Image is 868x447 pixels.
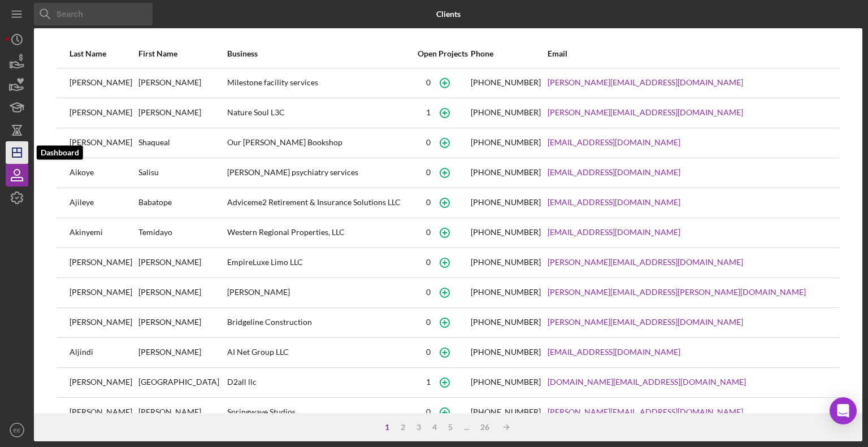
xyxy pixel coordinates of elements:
[471,198,541,207] div: [PHONE_NUMBER]
[548,49,827,58] div: Email
[471,49,546,58] div: Phone
[138,368,226,397] div: [GEOGRAPHIC_DATA]
[548,198,680,207] a: [EMAIL_ADDRESS][DOMAIN_NAME]
[138,398,226,427] div: [PERSON_NAME]
[426,348,431,357] div: 0
[227,219,415,247] div: Western Regional Properties, LLC
[138,338,226,367] div: [PERSON_NAME]
[471,258,541,267] div: [PHONE_NUMBER]
[475,423,495,432] div: 26
[548,228,680,237] a: [EMAIL_ADDRESS][DOMAIN_NAME]
[138,279,226,307] div: [PERSON_NAME]
[548,108,743,117] a: [PERSON_NAME][EMAIL_ADDRESS][DOMAIN_NAME]
[138,99,226,127] div: [PERSON_NAME]
[6,419,28,441] button: EE
[458,423,475,432] div: ...
[426,108,431,117] div: 1
[227,159,415,187] div: [PERSON_NAME] psychiatry services
[138,129,226,157] div: Shaqueal
[138,189,226,217] div: Babatope
[426,377,431,387] div: 1
[227,99,415,127] div: Nature Soul L3C
[70,338,137,367] div: Aljindi
[426,228,431,237] div: 0
[227,398,415,427] div: Springwave Studios
[548,318,743,327] a: [PERSON_NAME][EMAIL_ADDRESS][DOMAIN_NAME]
[471,228,541,237] div: [PHONE_NUMBER]
[138,219,226,247] div: Temidayo
[227,279,415,307] div: [PERSON_NAME]
[70,279,137,307] div: [PERSON_NAME]
[471,348,541,357] div: [PHONE_NUMBER]
[442,423,458,432] div: 5
[227,368,415,397] div: D2all llc
[426,198,431,207] div: 0
[548,407,743,416] a: [PERSON_NAME][EMAIL_ADDRESS][DOMAIN_NAME]
[415,49,470,58] div: Open Projects
[227,249,415,277] div: EmpireLuxe Limo LLC
[426,407,431,416] div: 0
[471,168,541,177] div: [PHONE_NUMBER]
[548,288,806,297] a: [PERSON_NAME][EMAIL_ADDRESS][PERSON_NAME][DOMAIN_NAME]
[70,129,137,157] div: [PERSON_NAME]
[227,338,415,367] div: AI Net Group LLC
[426,318,431,327] div: 0
[471,407,541,416] div: [PHONE_NUMBER]
[138,159,226,187] div: Salisu
[70,309,137,337] div: [PERSON_NAME]
[70,159,137,187] div: Aikoye
[14,427,21,433] text: EE
[70,49,137,58] div: Last Name
[227,309,415,337] div: Bridgeline Construction
[426,78,431,87] div: 0
[227,49,415,58] div: Business
[471,138,541,147] div: [PHONE_NUMBER]
[427,423,442,432] div: 4
[70,99,137,127] div: [PERSON_NAME]
[436,10,461,19] b: Clients
[471,78,541,87] div: [PHONE_NUMBER]
[548,258,743,267] a: [PERSON_NAME][EMAIL_ADDRESS][DOMAIN_NAME]
[548,168,680,177] a: [EMAIL_ADDRESS][DOMAIN_NAME]
[426,288,431,297] div: 0
[70,398,137,427] div: [PERSON_NAME]
[138,249,226,277] div: [PERSON_NAME]
[426,168,431,177] div: 0
[830,397,857,424] div: Open Intercom Messenger
[426,258,431,267] div: 0
[548,348,680,357] a: [EMAIL_ADDRESS][DOMAIN_NAME]
[138,309,226,337] div: [PERSON_NAME]
[411,423,427,432] div: 3
[395,423,411,432] div: 2
[70,219,137,247] div: Akinyemi
[70,368,137,397] div: [PERSON_NAME]
[548,78,743,87] a: [PERSON_NAME][EMAIL_ADDRESS][DOMAIN_NAME]
[227,69,415,97] div: Milestone facility services
[138,49,226,58] div: First Name
[70,249,137,277] div: [PERSON_NAME]
[471,288,541,297] div: [PHONE_NUMBER]
[471,108,541,117] div: [PHONE_NUMBER]
[379,423,395,432] div: 1
[34,3,153,25] input: Search
[471,377,541,387] div: [PHONE_NUMBER]
[70,69,137,97] div: [PERSON_NAME]
[548,377,746,387] a: [DOMAIN_NAME][EMAIL_ADDRESS][DOMAIN_NAME]
[227,189,415,217] div: Adviceme2 Retirement & Insurance Solutions LLC
[70,189,137,217] div: Ajileye
[138,69,226,97] div: [PERSON_NAME]
[227,129,415,157] div: Our [PERSON_NAME] Bookshop
[426,138,431,147] div: 0
[548,138,680,147] a: [EMAIL_ADDRESS][DOMAIN_NAME]
[471,318,541,327] div: [PHONE_NUMBER]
